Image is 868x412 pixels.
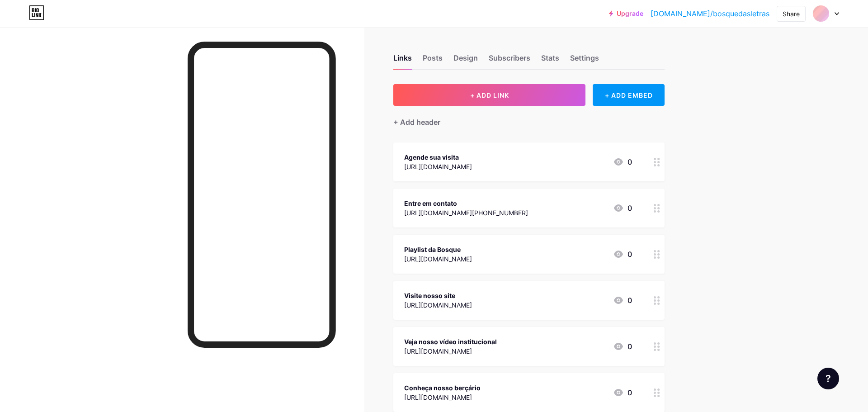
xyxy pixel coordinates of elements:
div: 0 [613,387,632,398]
div: Share [783,9,800,19]
div: [URL][DOMAIN_NAME] [404,254,472,264]
div: Agende sua visita [404,152,472,162]
div: Design [453,52,478,69]
div: + Add header [393,117,440,128]
div: Entre em contato [404,199,528,208]
div: Playlist da Bosque [404,245,472,254]
div: 0 [613,156,632,167]
div: [URL][DOMAIN_NAME] [404,393,481,402]
div: Visite nosso site [404,291,472,300]
a: Upgrade [609,10,643,17]
span: + ADD LINK [470,91,509,99]
div: 0 [613,295,632,306]
div: [URL][DOMAIN_NAME][PHONE_NUMBER] [404,208,528,218]
div: Stats [541,52,559,69]
div: [URL][DOMAIN_NAME] [404,300,472,310]
div: 0 [613,203,632,213]
div: 0 [613,341,632,352]
button: + ADD LINK [393,84,585,106]
div: [URL][DOMAIN_NAME] [404,346,497,356]
div: [URL][DOMAIN_NAME] [404,162,472,171]
div: Links [393,52,412,69]
div: Subscribers [489,52,530,69]
div: Veja nosso vídeo institucional [404,337,497,346]
div: Conheça nosso berçário [404,383,481,393]
div: 0 [613,249,632,260]
div: Settings [570,52,599,69]
a: [DOMAIN_NAME]/bosquedasletras [651,8,769,19]
div: + ADD EMBED [593,84,665,106]
div: Posts [423,52,443,69]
